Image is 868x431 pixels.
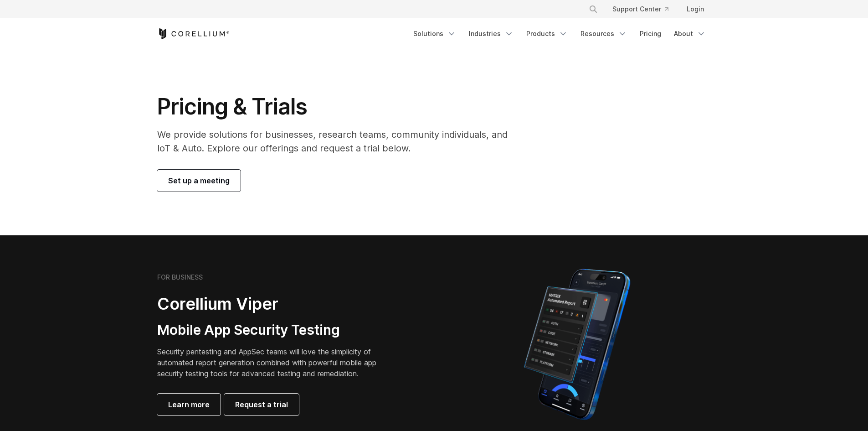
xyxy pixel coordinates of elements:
p: We provide solutions for businesses, research teams, community individuals, and IoT & Auto. Explo... [157,128,520,155]
h3: Mobile App Security Testing [157,322,390,339]
h1: Pricing & Trials [157,93,520,120]
h2: Corellium Viper [157,294,390,314]
a: Products [521,26,573,42]
a: Solutions [408,26,462,42]
a: Resources [575,26,632,42]
a: Learn more [157,394,221,415]
a: Login [679,1,711,17]
p: Security pentesting and AppSec teams will love the simplicity of automated report generation comb... [157,346,390,379]
span: Request a trial [235,399,288,410]
a: Pricing [634,26,667,42]
a: Request a trial [224,394,299,415]
a: Set up a meeting [157,170,241,192]
a: Support Center [605,1,676,17]
h6: FOR BUSINESS [157,273,203,281]
span: Learn more [168,399,210,410]
div: Navigation Menu [408,26,711,42]
a: Industries [463,26,519,42]
img: Corellium MATRIX automated report on iPhone showing app vulnerability test results across securit... [508,265,646,424]
span: Set up a meeting [168,175,230,186]
div: Navigation Menu [578,1,711,17]
a: About [668,26,711,42]
button: Search [585,1,601,17]
a: Corellium Home [157,28,230,39]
